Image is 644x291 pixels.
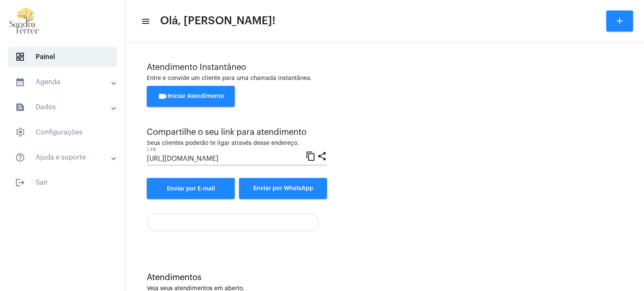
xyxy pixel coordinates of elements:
span: sidenav icon [15,52,25,62]
mat-icon: sidenav icon [15,178,25,188]
span: Sair [8,173,117,193]
mat-icon: sidenav icon [15,102,25,112]
mat-icon: videocam [158,91,168,101]
mat-icon: sidenav icon [15,77,25,87]
span: sidenav icon [15,127,25,137]
div: Atendimentos [147,273,623,282]
mat-panel-title: Dados [15,102,112,112]
a: Enviar por E-mail [147,178,235,199]
mat-panel-title: Ajuda e suporte [15,152,112,162]
div: Atendimento Instantâneo [147,63,623,72]
span: Enviar por WhatsApp [253,185,313,191]
div: Seus clientes poderão te ligar através desse endereço. [147,140,327,147]
mat-expansion-panel-header: sidenav iconDados [5,97,125,117]
button: Enviar por WhatsApp [239,178,327,199]
span: Enviar por E-mail [167,186,215,192]
mat-icon: sidenav icon [15,152,25,162]
mat-expansion-panel-header: sidenav iconAjuda e suporte [5,147,125,167]
div: Entre e convide um cliente para uma chamada instantânea. [147,75,623,82]
img: 87cae55a-51f6-9edc-6e8c-b06d19cf5cca.png [7,4,42,38]
mat-icon: content_copy [306,151,316,161]
div: Compartilhe o seu link para atendimento [147,128,327,137]
mat-icon: add [615,16,625,26]
span: Iniciar Atendimento [158,93,224,99]
mat-expansion-panel-header: sidenav iconAgenda [5,72,125,92]
span: Configurações [8,122,117,142]
span: Olá, [PERSON_NAME]! [160,14,275,28]
mat-panel-title: Agenda [15,77,112,87]
button: Iniciar Atendimento [147,86,235,107]
mat-icon: sidenav icon [141,16,149,26]
mat-icon: share [317,151,327,161]
span: Painel [8,47,117,67]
